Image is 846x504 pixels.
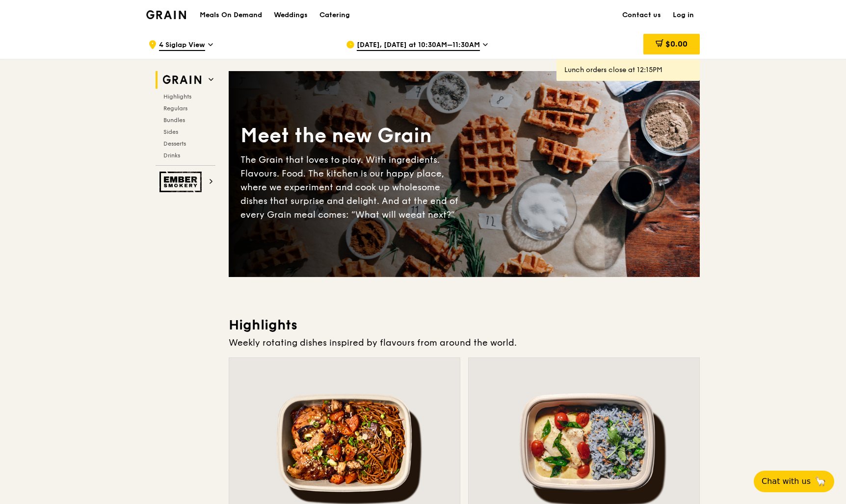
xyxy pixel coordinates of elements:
span: Desserts [163,140,186,147]
a: Log in [667,0,700,30]
h1: Meals On Demand [200,10,262,20]
a: Contact us [616,0,667,30]
img: Ember Smokery web logo [159,172,205,192]
span: Regulars [163,105,187,112]
h3: Highlights [229,316,700,334]
div: Lunch orders close at 12:15PM [564,65,692,75]
span: Highlights [163,93,191,100]
span: 4 Siglap View [159,40,205,51]
img: Grain web logo [159,71,205,89]
span: $0.00 [665,39,687,49]
div: Meet the new Grain [240,123,464,149]
span: Bundles [163,117,185,124]
div: The Grain that loves to play. With ingredients. Flavours. Food. The kitchen is our happy place, w... [240,153,464,222]
span: [DATE], [DATE] at 10:30AM–11:30AM [357,40,480,51]
span: 🦙 [815,476,826,487]
span: eat next?” [411,209,455,220]
span: Drinks [163,152,180,159]
div: Weddings [274,0,308,30]
span: Sides [163,128,178,135]
div: Catering [319,0,350,30]
a: Weddings [268,0,314,30]
div: Weekly rotating dishes inspired by flavours from around the world. [229,336,700,350]
img: Grain [146,10,186,19]
a: Catering [314,0,356,30]
span: Chat with us [762,476,811,487]
button: Chat with us🦙 [754,471,834,492]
